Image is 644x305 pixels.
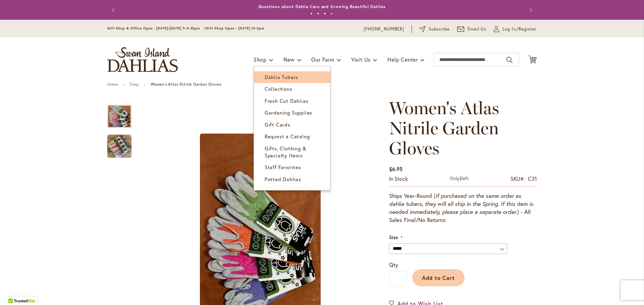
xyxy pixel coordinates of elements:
[283,56,294,63] span: New
[107,128,131,158] div: Women's Atlas Nitrile Gloves in 4 sizes
[265,85,292,92] span: Collections
[511,175,525,182] strong: SKU
[459,175,462,181] strong: 2
[364,26,404,32] a: [PHONE_NUMBER]
[129,82,139,87] a: Shop
[387,56,418,63] span: Help Center
[265,164,301,170] span: Staff Favorites
[389,175,408,183] div: Availability
[389,192,537,224] p: Ships Year-Round ( ) - All Sales Final/No Returns
[311,56,334,63] span: Our Farm
[351,56,371,63] span: Visit Us
[107,82,118,87] a: Home
[523,3,537,17] button: Next
[265,74,298,80] span: Dahlia Tubers
[107,134,131,158] img: Women's Atlas Nitrile Gloves in 4 sizes
[258,4,385,9] a: Questions about Dahlia Care and Growing Beautiful Dahlias
[330,12,333,15] button: 4 of 4
[317,12,319,15] button: 2 of 4
[5,281,24,300] iframe: Launch Accessibility Center
[389,192,533,215] i: If purchased on the same order as dahlia tubers, they will all ship in the Spring. If this item i...
[310,12,313,15] button: 1 of 4
[107,47,178,72] a: store logo
[254,56,267,63] span: Shop
[151,82,221,87] strong: Women's Atlas Nitrile Garden Gloves
[389,97,499,159] span: Women's Atlas Nitrile Garden Gloves
[429,26,450,32] span: Subscribe
[265,176,301,182] span: Potted Dahlias
[450,175,469,183] div: Qty
[265,97,309,104] span: Fresh Cut Dahlias
[419,26,450,32] a: Subscribe
[389,234,398,240] span: Size
[494,26,537,32] a: Log In/Register
[389,165,402,172] span: $6.95
[107,26,206,30] span: Gift Shop & Office Open - [DATE]-[DATE] 9-4:30pm /
[422,274,455,281] span: Add to Cart
[389,261,398,268] span: Qty
[468,26,487,32] span: Email Us
[265,109,312,116] span: Gardening Supplies
[324,12,326,15] button: 3 of 4
[502,26,537,32] span: Log In/Register
[206,26,264,30] span: Gift Shop Open - [DATE] 10-3pm
[412,269,465,286] button: Add to Cart
[265,145,307,159] span: Gifts, Clothing & Specialty Items
[265,133,310,140] span: Request a Catalog
[254,119,330,131] a: Gift Cards
[528,175,537,183] div: C31
[457,26,487,32] a: Email Us
[107,3,121,17] button: Previous
[389,175,408,182] span: In stock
